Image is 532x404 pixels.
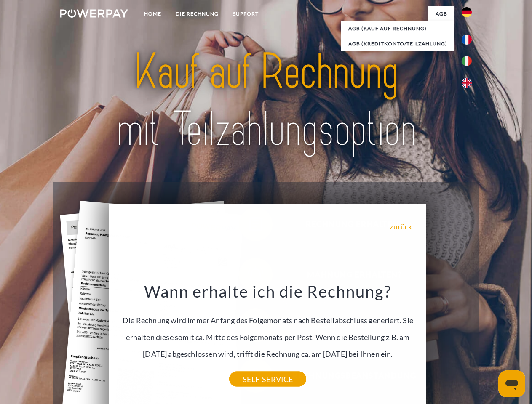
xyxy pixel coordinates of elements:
[462,56,472,66] img: it
[462,7,472,17] img: de
[462,35,472,45] img: fr
[60,9,128,18] img: logo-powerpay-white.svg
[168,6,226,21] a: DIE RECHNUNG
[114,281,422,379] div: Die Rechnung wird immer Anfang des Folgemonats nach Bestellabschluss generiert. Sie erhalten dies...
[229,372,306,387] a: SELF-SERVICE
[341,21,454,36] a: AGB (Kauf auf Rechnung)
[462,78,472,88] img: en
[226,6,266,21] a: SUPPORT
[390,223,412,230] a: zurück
[80,40,452,161] img: title-powerpay_de.svg
[137,6,168,21] a: Home
[114,281,422,301] h3: Wann erhalte ich die Rechnung?
[341,36,454,51] a: AGB (Kreditkonto/Teilzahlung)
[498,370,525,397] iframe: Schaltfläche zum Öffnen des Messaging-Fensters
[428,6,454,21] a: agb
